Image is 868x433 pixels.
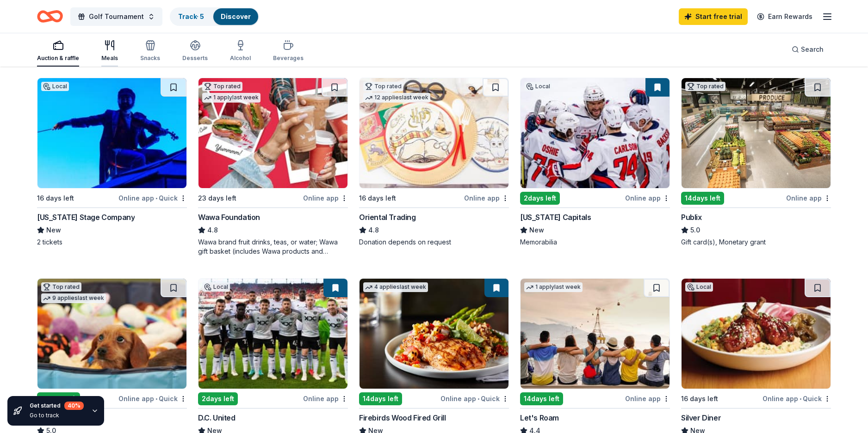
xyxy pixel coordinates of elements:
[368,225,379,236] span: 4.8
[37,55,79,62] div: Auction & raffle
[363,93,430,103] div: 12 applies last week
[682,279,831,389] img: Image for Silver Diner
[359,78,509,247] a: Image for Oriental TradingTop rated12 applieslast week16 days leftOnline appOriental Trading4.8Do...
[520,192,560,205] div: 2 days left
[64,402,84,410] div: 40 %
[521,78,670,188] img: Image for Washington Capitals
[30,412,84,419] div: Go to track
[359,193,396,204] div: 16 days left
[37,193,74,204] div: 16 days left
[198,412,236,423] div: D.C. United
[198,78,347,188] img: Image for Wawa Foundation
[170,7,259,26] button: Track· 5Discover
[198,238,348,256] div: Wawa brand fruit drinks, teas, or water; Wawa gift basket (includes Wawa products and coupons)
[520,78,670,247] a: Image for Washington CapitalsLocal2days leftOnline app[US_STATE] CapitalsNewMemorabilia
[37,78,186,188] img: Image for Virginia Stage Company
[101,55,118,62] div: Meals
[273,55,304,62] div: Beverages
[477,395,479,403] span: •
[685,282,713,292] div: Local
[198,212,260,223] div: Wawa Foundation
[198,279,347,389] img: Image for D.C. United
[37,36,79,67] button: Auction & raffle
[520,212,591,223] div: [US_STATE] Capitals
[763,393,831,404] div: Online app Quick
[221,12,251,20] a: Discover
[521,279,670,389] img: Image for Let's Roam
[751,8,818,25] a: Earn Rewards
[690,225,700,236] span: 5.0
[140,36,160,67] button: Snacks
[524,282,583,292] div: 1 apply last week
[41,82,69,91] div: Local
[625,192,670,204] div: Online app
[801,44,824,55] span: Search
[681,212,702,223] div: Publix
[529,225,544,236] span: New
[786,192,831,204] div: Online app
[37,78,187,247] a: Image for Virginia Stage CompanyLocal16 days leftOnline app•Quick[US_STATE] Stage CompanyNew2 tic...
[273,36,304,67] button: Beverages
[360,78,508,188] img: Image for Oriental Trading
[359,212,416,223] div: Oriental Trading
[681,412,721,423] div: Silver Diner
[679,8,748,25] a: Start free trial
[303,393,348,404] div: Online app
[118,192,187,204] div: Online app Quick
[359,238,509,247] div: Donation depends on request
[681,238,831,247] div: Gift card(s), Monetary grant
[37,279,186,389] img: Image for BarkBox
[363,282,428,292] div: 4 applies last week
[155,195,157,202] span: •
[440,393,509,404] div: Online app Quick
[230,36,251,67] button: Alcohol
[520,238,670,247] div: Memorabilia
[681,393,718,404] div: 16 days left
[230,55,251,62] div: Alcohol
[303,192,348,204] div: Online app
[178,12,204,20] a: Track· 5
[198,392,238,405] div: 2 days left
[784,40,831,59] button: Search
[682,78,831,188] img: Image for Publix
[685,82,725,91] div: Top rated
[41,282,81,292] div: Top rated
[140,55,160,62] div: Snacks
[207,225,218,236] span: 4.8
[520,412,559,423] div: Let's Roam
[359,412,446,423] div: Firebirds Wood Fired Grill
[198,78,348,256] a: Image for Wawa FoundationTop rated1 applylast week23 days leftOnline appWawa Foundation4.8Wawa br...
[101,36,118,67] button: Meals
[182,36,208,67] button: Desserts
[37,238,187,247] div: 2 tickets
[681,78,831,247] a: Image for PublixTop rated14days leftOnline appPublix5.0Gift card(s), Monetary grant
[89,11,144,22] span: Golf Tournament
[37,212,135,223] div: [US_STATE] Stage Company
[202,282,230,292] div: Local
[360,279,508,389] img: Image for Firebirds Wood Fired Grill
[70,7,162,26] button: Golf Tournament
[30,402,84,410] div: Get started
[625,393,670,404] div: Online app
[202,82,242,91] div: Top rated
[41,293,106,303] div: 9 applies last week
[198,193,236,204] div: 23 days left
[681,192,724,205] div: 14 days left
[37,6,63,27] a: Home
[363,82,403,91] div: Top rated
[524,82,552,91] div: Local
[182,55,208,62] div: Desserts
[520,392,563,405] div: 14 days left
[46,225,61,236] span: New
[464,192,509,204] div: Online app
[359,392,402,405] div: 14 days left
[800,395,801,403] span: •
[202,93,260,103] div: 1 apply last week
